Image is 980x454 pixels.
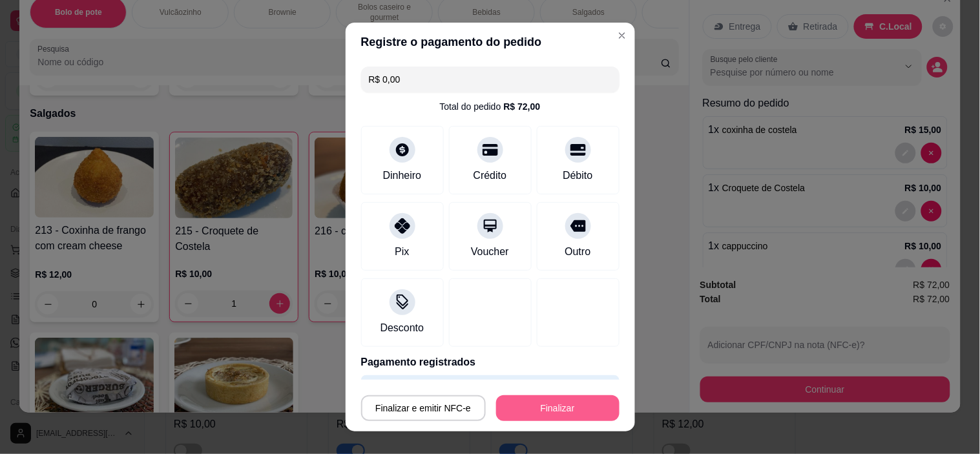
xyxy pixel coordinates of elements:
[381,320,424,336] div: Desconto
[395,244,409,260] div: Pix
[383,168,422,183] div: Dinheiro
[346,23,635,61] header: Registre o pagamento do pedido
[361,355,620,370] p: Pagamento registrados
[612,25,632,46] button: Close
[361,395,486,421] button: Finalizar e emitir NFC-e
[563,168,592,183] div: Débito
[565,244,590,260] div: Outro
[471,244,509,260] div: Voucher
[474,168,507,183] div: Crédito
[504,100,541,113] div: R$ 72,00
[440,100,541,113] div: Total do pedido
[369,67,612,92] input: Ex.: hambúrguer de cordeiro
[496,395,620,421] button: Finalizar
